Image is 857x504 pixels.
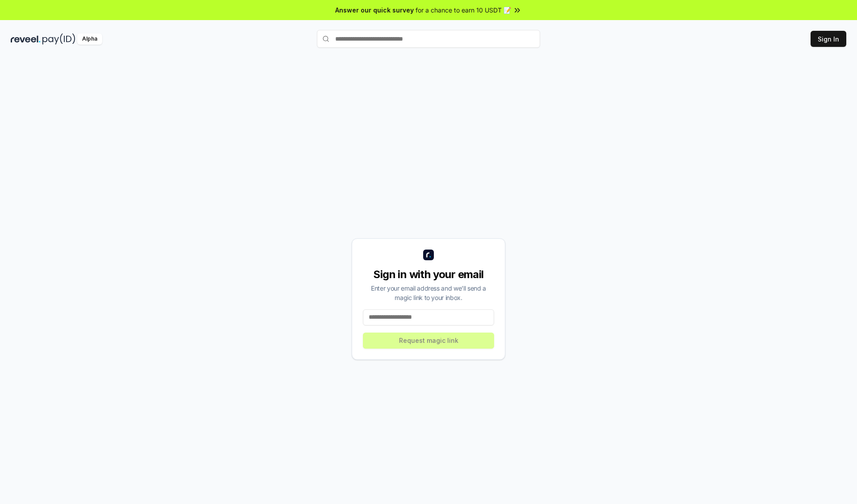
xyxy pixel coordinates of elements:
div: Alpha [77,33,102,45]
img: logo_small [423,250,434,260]
img: pay_id [42,33,75,45]
div: Sign in with your email [363,267,494,282]
img: reveel_dark [11,33,41,45]
div: Enter your email address and we’ll send a magic link to your inbox. [363,283,494,302]
button: Sign In [811,31,846,47]
span: Answer our quick survey [335,5,414,15]
span: for a chance to earn 10 USDT 📝 [416,5,511,15]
